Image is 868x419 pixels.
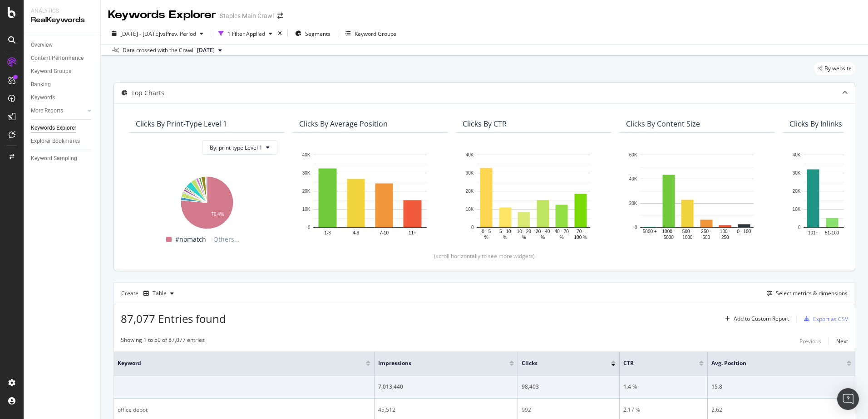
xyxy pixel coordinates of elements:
div: Ranking [31,80,51,89]
div: Clicks By Content Size [626,119,700,128]
div: 1.4 % [623,383,704,391]
text: 20K [466,189,474,194]
div: 2.17 % [623,406,704,414]
text: 0 [635,225,637,230]
div: arrow-right-arrow-left [277,13,283,19]
text: 20 - 40 [536,229,550,234]
button: Add to Custom Report [721,312,789,326]
text: 11+ [409,230,416,235]
span: 87,077 Entries found [121,311,226,326]
div: Clicks By Inlinks [789,119,842,128]
text: 0 [798,225,801,230]
span: Impressions [378,359,496,367]
div: Top Charts [131,88,164,97]
div: Showing 1 to 50 of 87,077 entries [121,336,205,347]
button: Keyword Groups [342,26,400,41]
div: times [276,29,284,38]
div: Keyword Groups [355,30,396,38]
div: More Reports [31,106,63,116]
div: Table [153,291,167,296]
span: Avg. Position [711,359,833,367]
div: (scroll horizontally to see more widgets) [125,252,844,260]
text: 30K [466,171,474,175]
button: By: print-type Level 1 [202,140,277,155]
div: Analytics [31,7,93,15]
text: % [484,235,488,240]
div: legacy label [814,62,855,75]
div: Select metrics & dimensions [776,289,848,297]
div: 98,403 [522,383,616,391]
svg: A chart. [626,150,768,241]
div: Next [836,337,848,345]
span: CTR [623,359,686,367]
svg: A chart. [136,172,277,230]
div: Keyword Groups [31,67,71,76]
div: 15.8 [711,383,851,391]
span: Segments [305,30,330,38]
button: Table [140,286,178,301]
text: 7-10 [380,230,389,235]
text: 30K [302,171,311,175]
div: 45,512 [378,406,514,414]
div: Add to Custom Report [734,316,789,322]
div: Overview [31,40,53,50]
svg: A chart. [299,150,441,241]
div: 992 [522,406,616,414]
text: 40K [302,152,311,157]
text: 20K [302,189,311,194]
div: Staples Main Crawl [220,11,274,20]
div: Create [121,286,178,301]
text: 5 - 10 [499,229,511,234]
text: 1-3 [324,230,331,235]
text: 40K [466,152,474,157]
span: vs Prev. Period [160,30,196,38]
a: Keyword Sampling [31,154,94,163]
text: 0 [471,225,474,230]
a: More Reports [31,106,85,116]
text: % [522,235,526,240]
div: Clicks By Average Position [299,119,388,128]
div: Clicks By CTR [463,119,507,128]
div: 1 Filter Applied [227,30,265,38]
div: Keywords [31,93,55,102]
a: Ranking [31,80,94,89]
text: 51-100 [825,230,839,235]
div: 2.62 [711,406,851,414]
span: #nomatch [175,234,206,245]
div: Clicks By print-type Level 1 [136,119,227,128]
svg: A chart. [463,150,604,241]
div: Keywords Explorer [108,7,216,23]
text: 10 - 20 [517,229,532,234]
div: Content Performance [31,54,84,63]
text: 4-6 [353,230,360,235]
text: 30K [793,171,801,175]
span: By website [824,66,852,71]
div: Keyword Sampling [31,154,77,163]
a: Keywords [31,93,94,102]
text: 250 [721,235,729,240]
text: 20K [629,201,637,206]
text: 10K [302,207,311,212]
span: 2025 Aug. 15th [197,46,215,54]
button: [DATE] [193,45,226,56]
text: 40K [629,177,637,182]
text: 70 - [577,229,584,234]
text: 5000 [664,235,674,240]
span: Keyword [118,359,352,367]
button: Select metrics & dimensions [763,288,848,299]
span: [DATE] - [DATE] [120,30,160,38]
text: % [541,235,545,240]
text: 20K [793,189,801,194]
text: 1000 [682,235,693,240]
span: Clicks [522,359,597,367]
text: 76.4% [211,212,224,217]
div: Explorer Bookmarks [31,136,80,146]
text: 5000 + [643,229,657,234]
a: Keyword Groups [31,67,94,76]
text: % [560,235,564,240]
div: Open Intercom Messenger [837,388,859,410]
